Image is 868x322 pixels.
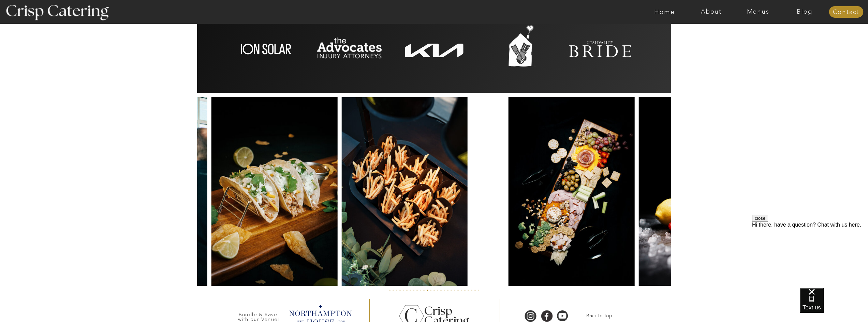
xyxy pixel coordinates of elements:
li: Page dot 2 [393,290,394,291]
a: About [688,9,735,15]
a: Blog [781,9,828,15]
li: Page dot 26 [474,290,476,291]
a: Contact [829,9,863,16]
a: Back to Top [578,312,621,319]
a: Home [641,9,688,15]
li: Page dot 1 [389,290,391,291]
iframe: podium webchat widget prompt [752,215,868,296]
a: Menus [735,9,781,15]
iframe: podium webchat widget bubble [800,288,868,322]
h3: Bundle & Save with our Venue! [236,312,283,319]
li: Page dot 27 [478,290,479,291]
